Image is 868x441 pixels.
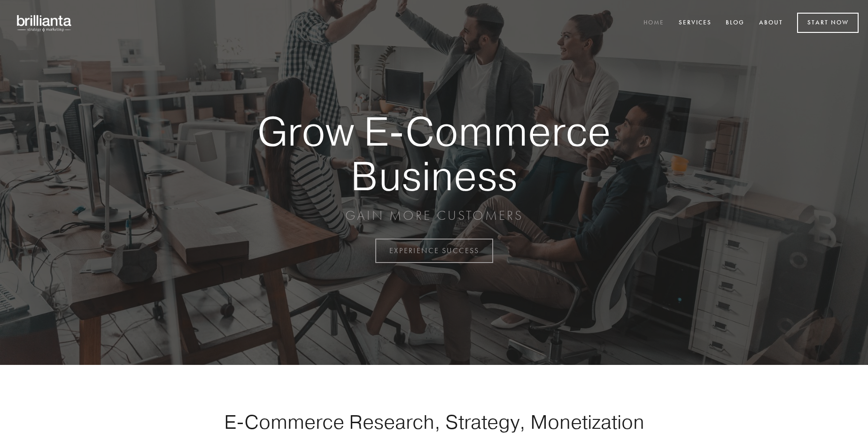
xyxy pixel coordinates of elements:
a: Blog [720,15,751,31]
a: About [753,15,789,31]
img: brillianta - research, strategy, marketing [9,9,80,37]
a: EXPERIENCE SUCCESS [375,239,493,263]
a: Home [637,15,670,31]
strong: Grow E-Commerce Business [225,109,643,198]
p: GAIN MORE CUSTOMERS [225,207,643,224]
h1: E-Commerce Research, Strategy, Monetization [194,410,674,433]
a: Services [673,15,718,31]
a: Start Now [797,13,859,33]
